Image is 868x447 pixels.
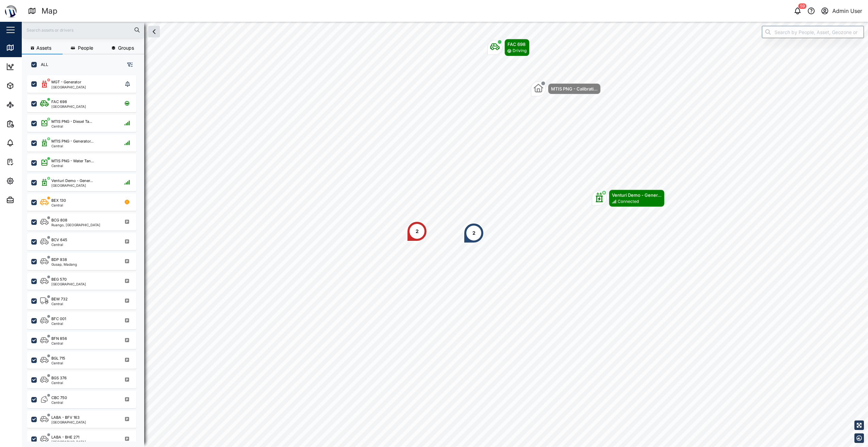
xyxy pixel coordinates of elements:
[51,178,93,184] div: Venturi Demo - Gener...
[51,316,66,322] div: BFC 001
[51,420,86,424] div: [GEOGRAPHIC_DATA]
[18,196,38,204] div: Admin
[51,119,92,125] div: MTIS PNG - Diesel Ta...
[18,101,34,109] div: Sites
[618,198,639,205] div: Connected
[18,139,39,147] div: Alarms
[407,221,427,242] div: Map marker
[51,401,67,404] div: Central
[51,302,68,305] div: Central
[51,263,77,266] div: Gusap, Madang
[51,125,92,128] div: Central
[51,336,67,342] div: BFN 856
[513,48,527,54] div: Driving
[18,120,41,128] div: Reports
[51,223,100,227] div: Ruango, [GEOGRAPHIC_DATA]
[51,415,80,420] div: LABA - BFV 163
[51,322,66,325] div: Central
[51,257,67,263] div: BDP 938
[820,6,863,16] button: Admin User
[3,3,18,18] img: Main Logo
[51,381,67,384] div: Central
[37,62,48,67] label: ALL
[51,158,94,164] div: MTIS PNG - Water Tan...
[51,342,67,345] div: Central
[22,22,868,447] canvas: Map
[51,79,81,85] div: MGT - Generator
[51,198,66,203] div: BEX 130
[51,138,94,144] div: MTIS PNG - Generator...
[118,46,134,50] span: Groups
[18,82,39,89] div: Assets
[41,5,57,17] div: Map
[51,243,67,246] div: Central
[51,375,67,381] div: BGS 376
[51,434,79,440] div: LABA - BHE 271
[51,355,65,361] div: BGL 715
[51,237,67,243] div: BCV 645
[51,144,94,148] div: Central
[551,85,598,92] div: MTIS PNG - Calibrati...
[507,41,527,48] div: FAC 698
[51,296,68,302] div: BEW 732
[51,164,94,167] div: Central
[51,277,67,282] div: BEG 570
[487,39,530,56] div: Map marker
[592,189,665,207] div: Map marker
[51,85,86,89] div: [GEOGRAPHIC_DATA]
[18,44,33,51] div: Map
[416,228,419,235] div: 2
[51,361,65,365] div: Central
[798,3,806,9] div: 59
[51,217,67,223] div: BCG 808
[612,192,662,198] div: Venturi Demo - Gener...
[27,73,144,442] div: grid
[464,223,484,243] div: Map marker
[762,26,864,38] input: Search by People, Asset, Geozone or Place
[51,282,86,286] div: [GEOGRAPHIC_DATA]
[18,158,36,166] div: Tasks
[51,395,67,401] div: CBC 750
[51,184,93,187] div: [GEOGRAPHIC_DATA]
[51,99,67,105] div: FAC 698
[78,46,93,50] span: People
[531,81,601,96] div: Map marker
[832,7,862,15] div: Admin User
[26,25,140,35] input: Search assets or drivers
[472,229,475,237] div: 2
[51,203,66,207] div: Central
[51,440,86,444] div: [GEOGRAPHIC_DATA]
[18,177,42,185] div: Settings
[36,46,51,50] span: Assets
[51,105,86,108] div: [GEOGRAPHIC_DATA]
[18,63,48,70] div: Dashboard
